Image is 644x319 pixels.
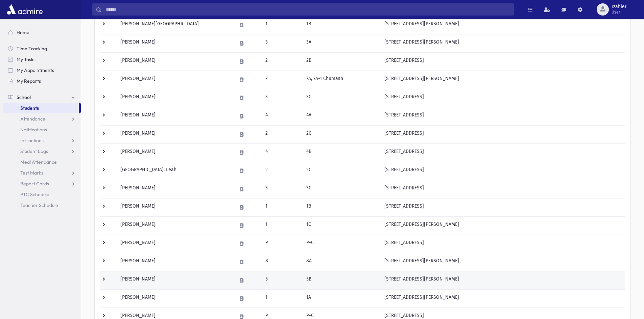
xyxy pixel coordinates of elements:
a: Home [3,27,81,38]
td: [STREET_ADDRESS] [380,162,625,180]
td: [STREET_ADDRESS] [380,52,625,71]
input: Search [102,3,514,16]
td: 1B [302,16,380,34]
td: 2B [302,52,380,71]
a: My Tasks [3,54,81,65]
td: 2 [261,162,302,180]
td: 1 [261,198,302,216]
td: 1C [302,216,380,235]
td: [PERSON_NAME] [116,271,233,289]
td: [PERSON_NAME][GEOGRAPHIC_DATA] [116,16,233,34]
td: [PERSON_NAME] [116,89,233,107]
td: 8 [261,253,302,271]
td: [STREET_ADDRESS][PERSON_NAME] [380,71,625,89]
td: [STREET_ADDRESS][PERSON_NAME] [380,289,625,308]
span: Notifications [20,127,47,133]
span: My Reports [17,78,41,84]
td: 8A [302,253,380,271]
a: Meal Attendance [3,157,81,167]
td: [STREET_ADDRESS] [380,107,625,125]
td: 5B [302,271,380,289]
td: 1 [261,16,302,34]
span: Test Marks [20,170,43,176]
td: 4 [261,143,302,162]
td: [PERSON_NAME] [116,125,233,143]
a: PTC Schedule [3,189,81,200]
a: Report Cards [3,178,81,189]
span: Student Logs [20,148,48,154]
td: 1 [261,289,302,308]
span: PTC Schedule [20,191,49,197]
span: Infractions [20,137,44,143]
td: [GEOGRAPHIC_DATA], Leah [116,162,233,180]
a: Student Logs [3,146,81,157]
td: [STREET_ADDRESS][PERSON_NAME] [380,34,625,52]
td: 3 [261,34,302,52]
a: Test Marks [3,167,81,178]
span: Meal Attendance [20,159,57,165]
td: [PERSON_NAME] [116,71,233,89]
td: [PERSON_NAME] [116,143,233,162]
td: [PERSON_NAME] [116,107,233,125]
td: [STREET_ADDRESS][PERSON_NAME] [380,271,625,289]
a: Notifications [3,124,81,135]
td: [STREET_ADDRESS][PERSON_NAME] [380,253,625,271]
span: Home [17,29,29,35]
span: My Tasks [17,56,35,62]
td: [PERSON_NAME] [116,289,233,308]
td: 5 [261,271,302,289]
td: 3A [302,34,380,52]
td: 1B [302,198,380,216]
span: rzahler [612,4,626,9]
td: 2 [261,125,302,143]
a: Time Tracking [3,43,81,54]
td: 3 [261,180,302,198]
td: [STREET_ADDRESS][PERSON_NAME] [380,216,625,235]
span: Students [20,105,39,111]
a: School [3,92,81,103]
td: 2C [302,125,380,143]
span: School [17,94,31,100]
span: User [612,9,626,15]
td: 3C [302,180,380,198]
td: 4B [302,143,380,162]
td: P-C [302,235,380,253]
td: [STREET_ADDRESS] [380,235,625,253]
td: [STREET_ADDRESS][PERSON_NAME] [380,16,625,34]
td: 3C [302,89,380,107]
td: [PERSON_NAME] [116,34,233,52]
td: [PERSON_NAME] [116,52,233,71]
a: Infractions [3,135,81,146]
td: 1 [261,216,302,235]
img: AdmirePro [5,3,44,16]
td: [STREET_ADDRESS] [380,198,625,216]
td: 7A, 7A-1 Chumash [302,71,380,89]
td: 3 [261,89,302,107]
td: [PERSON_NAME] [116,180,233,198]
span: Report Cards [20,181,49,187]
a: My Appointments [3,65,81,76]
td: 1A [302,289,380,308]
td: [PERSON_NAME] [116,198,233,216]
td: 2 [261,52,302,71]
td: P [261,235,302,253]
a: My Reports [3,76,81,86]
td: 4A [302,107,380,125]
td: 7 [261,71,302,89]
td: [STREET_ADDRESS] [380,143,625,162]
a: Attendance [3,113,81,124]
td: [STREET_ADDRESS] [380,89,625,107]
span: Attendance [20,116,45,122]
td: [PERSON_NAME] [116,235,233,253]
span: Time Tracking [17,46,47,52]
span: Teacher Schedule [20,202,58,208]
td: [PERSON_NAME] [116,216,233,235]
a: Students [3,103,79,113]
td: [PERSON_NAME] [116,253,233,271]
td: [STREET_ADDRESS] [380,180,625,198]
td: 2C [302,162,380,180]
td: [STREET_ADDRESS] [380,125,625,143]
span: My Appointments [17,67,54,73]
a: Teacher Schedule [3,200,81,211]
td: 4 [261,107,302,125]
